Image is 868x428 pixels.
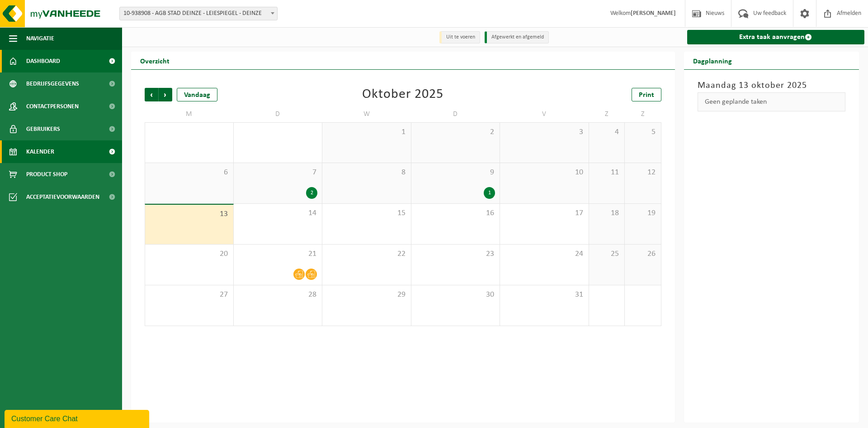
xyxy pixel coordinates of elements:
td: M [145,106,234,122]
span: 19 [629,208,656,218]
span: 15 [327,208,406,218]
span: 10-938908 - AGB STAD DEINZE - LEIESPIEGEL - DEINZE [120,7,277,20]
span: 25 [594,249,620,259]
span: Volgende [159,88,172,101]
span: 16 [416,208,495,218]
div: Geen geplande taken [698,92,846,111]
a: Extra taak aanvragen [687,30,865,44]
span: 12 [629,168,656,178]
li: Afgewerkt en afgemeld [485,31,549,43]
span: 6 [150,168,229,178]
span: 18 [594,208,620,218]
div: 2 [306,187,317,199]
span: 9 [416,168,495,178]
span: Print [639,91,654,99]
span: 22 [327,249,406,259]
a: Print [632,88,661,101]
span: 3 [505,127,584,137]
li: Uit te voeren [439,31,480,43]
span: Dashboard [26,50,60,72]
span: Vorige [145,88,158,101]
span: 27 [150,290,229,300]
span: 23 [416,249,495,259]
span: 4 [594,127,620,137]
h2: Dagplanning [684,52,741,69]
div: 1 [484,187,495,199]
span: Gebruikers [26,118,60,140]
span: Navigatie [26,27,54,50]
div: Vandaag [177,88,217,101]
span: 14 [238,208,318,218]
div: Oktober 2025 [362,88,443,101]
span: 13 [150,209,229,219]
span: 26 [629,249,656,259]
span: 28 [238,290,318,300]
span: Contactpersonen [26,95,79,118]
h3: Maandag 13 oktober 2025 [698,79,846,92]
span: 7 [238,168,318,178]
td: V [500,106,589,122]
span: 31 [505,290,584,300]
span: 17 [505,208,584,218]
td: W [322,106,411,122]
td: D [411,106,500,122]
span: Kalender [26,140,54,163]
td: D [234,106,323,122]
span: 5 [629,127,656,137]
td: Z [625,106,661,122]
span: 8 [327,168,406,178]
span: 10 [505,168,584,178]
h2: Overzicht [131,52,179,69]
span: Product Shop [26,163,67,186]
span: 30 [416,290,495,300]
span: 10-938908 - AGB STAD DEINZE - LEIESPIEGEL - DEINZE [119,7,278,20]
td: Z [589,106,625,122]
span: Bedrijfsgegevens [26,72,79,95]
span: 29 [327,290,406,300]
span: 24 [505,249,584,259]
strong: [PERSON_NAME] [631,10,676,17]
span: Acceptatievoorwaarden [26,186,99,208]
iframe: chat widget [5,408,151,428]
span: 21 [238,249,318,259]
span: 11 [594,168,620,178]
span: 20 [150,249,229,259]
span: 2 [416,127,495,137]
span: 1 [327,127,406,137]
